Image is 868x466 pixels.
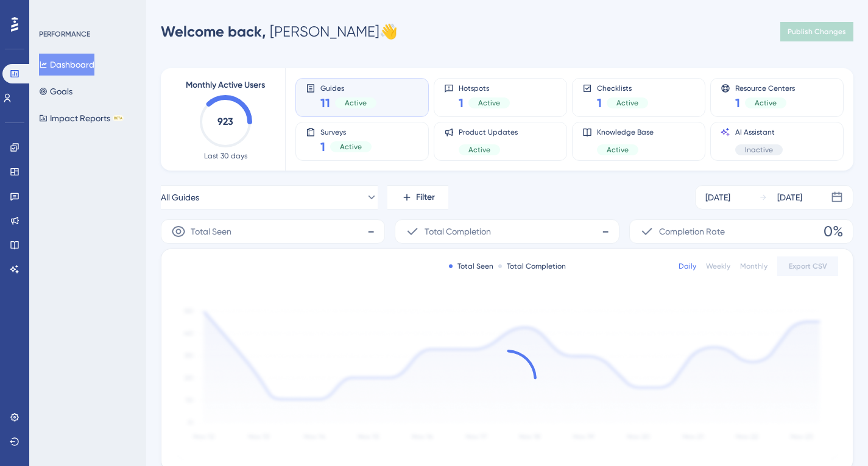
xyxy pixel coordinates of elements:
div: [PERSON_NAME] 👋 [161,22,398,41]
button: Filter [387,185,448,210]
span: Inactive [745,145,773,155]
span: - [367,222,375,241]
span: Filter [416,190,435,205]
button: All Guides [161,185,378,210]
span: 1 [459,94,464,111]
text: 923 [217,116,233,127]
span: Active [478,98,500,108]
button: Publish Changes [780,22,853,41]
span: - [602,222,609,241]
span: 1 [320,138,325,155]
span: Publish Changes [788,27,846,37]
button: Goals [39,80,72,102]
span: Active [345,98,367,108]
div: Monthly [740,261,767,271]
span: Total Seen [191,224,231,239]
div: BETA [113,115,124,121]
div: [DATE] [705,190,730,205]
span: Active [607,145,629,155]
div: Total Seen [449,261,493,271]
button: Export CSV [777,256,838,276]
div: [DATE] [777,190,802,205]
div: Weekly [706,261,730,271]
span: Active [340,142,362,152]
span: Export CSV [789,261,827,271]
div: Daily [679,261,696,271]
span: 1 [735,94,740,111]
span: Last 30 days [204,151,247,161]
div: PERFORMANCE [39,29,90,39]
span: Active [616,98,638,108]
span: Active [755,98,777,108]
span: 0% [824,222,843,241]
span: Completion Rate [659,224,725,239]
div: Total Completion [498,261,566,271]
button: Impact ReportsBETA [39,107,124,129]
span: Hotspots [459,83,510,92]
span: Product Updates [459,127,518,137]
span: Total Completion [425,224,491,239]
button: Dashboard [39,54,94,76]
span: Guides [320,83,376,92]
span: Knowledge Base [597,127,654,137]
span: Active [468,145,490,155]
span: Checklists [597,83,648,92]
span: 1 [597,94,602,111]
span: Resource Centers [735,83,795,92]
span: Welcome back, [161,23,266,40]
span: Monthly Active Users [186,78,265,93]
span: Surveys [320,127,372,136]
span: 11 [320,94,330,111]
span: All Guides [161,190,199,205]
span: AI Assistant [735,127,783,137]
